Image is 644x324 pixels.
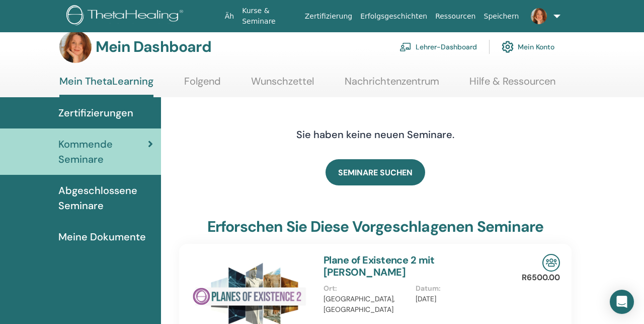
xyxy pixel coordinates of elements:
[518,43,554,52] font: Mein Konto
[469,75,555,88] font: Hilfe & Ressourcen
[416,294,436,303] font: [DATE]
[480,7,523,26] a: Speichern
[59,75,153,97] a: Mein ThetaLearning
[58,106,133,119] font: Zertifizierungen
[531,8,547,24] img: default.jpg
[356,7,431,26] a: Erfolgsgeschichten
[184,75,221,95] a: Folgend
[416,43,477,52] font: Lehrer-Dashboard
[96,37,211,56] font: Mein Dashboard
[502,36,554,58] a: Mein Konto
[610,290,634,314] div: Öffnen Sie den Intercom Messenger
[184,75,221,88] font: Folgend
[58,184,137,212] font: Abgeschlossene Seminare
[324,284,335,293] font: Ort
[360,12,427,20] font: Erfolgsgeschichten
[296,128,454,141] font: Sie haben keine neuen Seminare.
[58,138,113,166] font: Kommende Seminare
[305,12,352,20] font: Zertifizierung
[435,12,475,20] font: Ressourcen
[542,254,560,272] img: Persönliches Seminar
[301,7,356,26] a: Zertifizierung
[431,7,479,26] a: Ressourcen
[439,284,441,293] font: :
[345,75,439,88] font: Nachrichtenzentrum
[502,38,514,55] img: cog.svg
[66,5,187,28] img: logo.png
[59,31,92,63] img: default.jpg
[225,12,234,20] font: Äh
[58,230,146,243] font: Meine Dokumente
[345,75,439,95] a: Nachrichtenzentrum
[324,253,434,279] a: Plane of Existence 2 mit [PERSON_NAME]
[399,36,477,58] a: Lehrer-Dashboard
[338,167,413,178] font: SEMINARE SUCHEN
[324,294,395,314] font: [GEOGRAPHIC_DATA], [GEOGRAPHIC_DATA]
[251,75,314,95] a: Wunschzettel
[399,42,412,51] img: chalkboard-teacher.svg
[469,75,555,95] a: Hilfe & Ressourcen
[416,284,439,293] font: Datum
[59,75,153,88] font: Mein ThetaLearning
[251,75,314,88] font: Wunschzettel
[522,272,560,283] font: R6500.00
[242,7,276,25] font: Kurse & Seminare
[326,159,425,185] a: SEMINARE SUCHEN
[335,284,337,293] font: :
[221,7,238,26] a: Äh
[238,2,301,31] a: Kurse & Seminare
[207,217,544,236] font: Erforschen Sie diese vorgeschlagenen Seminare
[484,12,519,20] font: Speichern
